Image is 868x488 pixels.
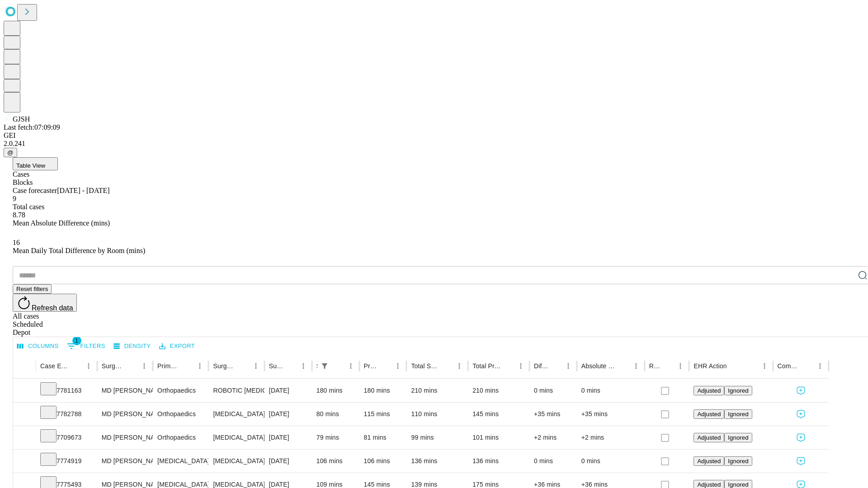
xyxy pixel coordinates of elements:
[157,339,197,353] button: Export
[284,360,297,372] button: Sort
[534,403,572,426] div: +35 mins
[693,433,724,442] button: Adjusted
[7,149,14,156] span: @
[102,362,124,370] div: Surgeon Name
[269,426,307,449] div: [DATE]
[514,360,527,372] button: Menu
[269,403,307,426] div: [DATE]
[13,115,30,123] span: GJSH
[13,187,57,194] span: Case forecaster
[649,362,661,370] div: Resolved in EHR
[13,157,58,170] button: Table View
[213,426,259,449] div: [MEDICAL_DATA] WITH [MEDICAL_DATA] REPAIR
[318,360,331,372] div: 1 active filter
[472,362,501,370] div: Total Predicted Duration
[549,360,562,372] button: Sort
[13,239,20,246] span: 16
[213,403,259,426] div: [MEDICAL_DATA] [MEDICAL_DATA]
[728,411,748,418] span: Ignored
[13,284,52,294] button: Reset filters
[157,362,180,370] div: Primary Service
[728,387,748,394] span: Ignored
[364,362,378,370] div: Predicted In Room Duration
[316,379,355,402] div: 180 mins
[617,360,630,372] button: Sort
[13,247,145,254] span: Mean Daily Total Difference by Room (mins)
[778,362,800,370] div: Comments
[379,360,392,372] button: Sort
[213,362,236,370] div: Surgery Name
[581,450,640,473] div: 0 mins
[697,434,721,441] span: Adjusted
[40,426,93,449] div: 7709673
[693,386,724,395] button: Adjusted
[724,456,752,466] button: Ignored
[724,386,752,395] button: Ignored
[250,360,262,372] button: Menu
[697,458,721,465] span: Adjusted
[111,339,153,353] button: Density
[40,403,93,426] div: 7782788
[581,379,640,402] div: 0 mins
[13,294,77,312] button: Refresh data
[102,379,148,402] div: MD [PERSON_NAME] [PERSON_NAME] Md
[181,360,193,372] button: Sort
[213,379,259,402] div: ROBOTIC [MEDICAL_DATA] KNEE TOTAL
[697,481,721,488] span: Adjusted
[4,140,864,148] div: 2.0.241
[724,409,752,419] button: Ignored
[125,360,138,372] button: Sort
[814,360,826,372] button: Menu
[534,450,572,473] div: 0 mins
[364,426,402,449] div: 81 mins
[269,450,307,473] div: [DATE]
[472,379,525,402] div: 210 mins
[157,403,204,426] div: Orthopaedics
[16,286,48,292] span: Reset filters
[674,360,687,372] button: Menu
[364,450,402,473] div: 106 mins
[364,379,402,402] div: 180 mins
[157,426,204,449] div: Orthopaedics
[534,379,572,402] div: 0 mins
[581,403,640,426] div: +35 mins
[453,360,466,372] button: Menu
[316,426,355,449] div: 79 mins
[661,360,674,372] button: Sort
[581,426,640,449] div: +2 mins
[472,426,525,449] div: 101 mins
[440,360,453,372] button: Sort
[364,403,402,426] div: 115 mins
[4,148,17,157] button: @
[269,379,307,402] div: [DATE]
[534,362,548,370] div: Difference
[157,450,204,473] div: [MEDICAL_DATA]
[13,195,16,202] span: 9
[18,407,31,422] button: Expand
[534,426,572,449] div: +2 mins
[411,379,463,402] div: 210 mins
[392,360,404,372] button: Menu
[316,403,355,426] div: 80 mins
[332,360,344,372] button: Sort
[411,403,463,426] div: 110 mins
[4,131,864,140] div: GEI
[82,360,95,372] button: Menu
[18,454,31,469] button: Expand
[728,481,748,488] span: Ignored
[630,360,642,372] button: Menu
[724,433,752,442] button: Ignored
[344,360,357,372] button: Menu
[411,450,463,473] div: 136 mins
[581,362,616,370] div: Absolute Difference
[213,450,259,473] div: [MEDICAL_DATA]
[18,383,31,399] button: Expand
[18,430,31,446] button: Expand
[728,458,748,465] span: Ignored
[72,336,81,345] span: 1
[237,360,250,372] button: Sort
[16,162,45,169] span: Table View
[728,434,748,441] span: Ignored
[13,211,25,219] span: 8.78
[65,339,108,353] button: Show filters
